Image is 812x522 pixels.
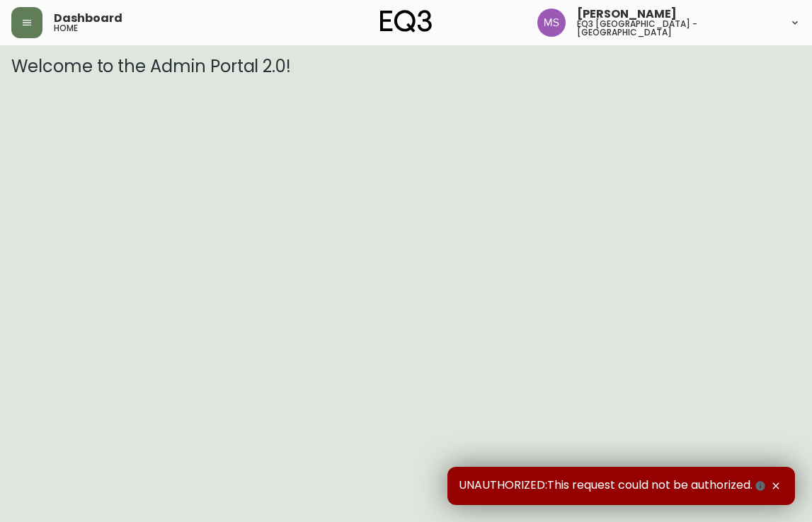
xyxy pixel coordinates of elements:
[577,8,677,20] span: [PERSON_NAME]
[537,8,566,37] img: 1b6e43211f6f3cc0b0729c9049b8e7af
[11,57,801,76] h3: Welcome to the Admin Portal 2.0!
[54,24,78,33] h5: home
[380,10,433,33] img: logo
[459,478,768,494] span: UNAUTHORIZED:This request could not be authorized.
[577,20,778,37] h5: eq3 [GEOGRAPHIC_DATA] - [GEOGRAPHIC_DATA]
[54,13,122,24] span: Dashboard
